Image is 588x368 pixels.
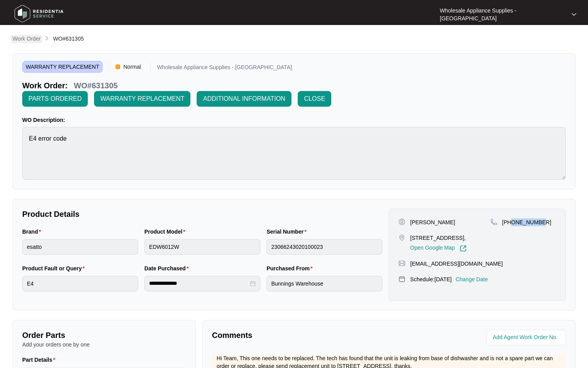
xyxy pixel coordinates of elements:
[266,264,316,272] label: Purchased From
[22,356,59,364] label: Part Details
[100,94,184,104] span: WARRANTY REPLACEMENT
[22,341,186,348] p: Add your orders one by one
[144,228,188,236] label: Product Model
[410,275,451,283] p: Schedule: [DATE]
[74,80,117,91] p: WO#631305
[572,13,576,16] img: dropdown arrow
[144,264,192,272] label: Date Purchased
[22,116,566,124] p: WO Description:
[120,61,144,73] span: Normal
[22,330,186,341] p: Order Parts
[44,35,50,41] img: chevron-right
[266,239,382,255] input: Serial Number
[398,260,405,267] img: map-pin
[266,276,382,291] input: Purchased From
[22,276,138,291] input: Product Fault or Query
[203,94,285,104] span: ADDITIONAL INFORMATION
[502,218,551,226] p: [PHONE_NUMBER]
[28,94,82,104] span: PARTS ORDERED
[493,333,561,342] input: Add Agent Work Order No.
[398,234,405,241] img: map-pin
[12,35,41,43] p: Work Order
[410,218,455,226] p: [PERSON_NAME]
[149,279,249,288] input: Date Purchased
[22,264,88,272] label: Product Fault or Query
[94,91,190,107] button: WARRANTY REPLACEMENT
[12,2,66,25] img: residentia service logo
[22,209,382,220] p: Product Details
[197,91,291,107] button: ADDITIONAL INFORMATION
[22,61,103,73] span: WARRANTY REPLACEMENT
[144,239,260,255] input: Product Model
[53,36,84,42] span: WO#631305
[22,80,68,91] p: Work Order:
[398,218,405,225] img: user-pin
[11,35,42,43] a: Work Order
[490,218,497,225] img: map-pin
[440,7,565,22] p: Wholesale Appliance Supplies - [GEOGRAPHIC_DATA]
[212,330,383,341] p: Comments
[115,64,120,69] img: Vercel Logo
[398,275,405,282] img: map-pin
[410,260,503,268] p: [EMAIL_ADDRESS][DOMAIN_NAME]
[410,234,466,242] p: [STREET_ADDRESS],
[22,228,44,236] label: Brand
[298,91,331,107] button: CLOSE
[22,127,566,180] textarea: E4 error code
[157,64,292,73] p: Wholesale Appliance Supplies - [GEOGRAPHIC_DATA]
[22,239,138,255] input: Brand
[304,94,325,104] span: CLOSE
[410,245,466,252] a: Open Google Map
[22,91,88,107] button: PARTS ORDERED
[456,275,488,283] p: Change Date
[460,245,467,252] img: Link-External
[266,228,309,236] label: Serial Number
